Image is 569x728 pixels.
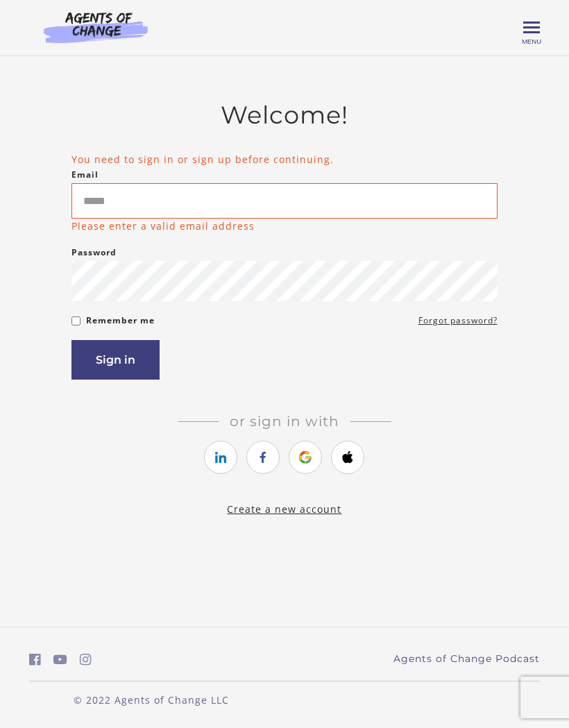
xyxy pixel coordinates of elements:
a: https://www.youtube.com/c/AgentsofChangeTestPrepbyMeaganMitchell (Open in a new window) [53,650,67,670]
li: You need to sign in or sign up before continuing. [71,152,497,167]
button: Sign in [71,340,160,380]
a: https://courses.thinkific.com/users/auth/apple?ss%5Breferral%5D=&ss%5Buser_return_to%5D=%2Fenroll... [331,441,364,474]
span: Toggle menu [523,26,540,28]
p: © 2022 Agents of Change LLC [29,693,273,707]
a: Agents of Change Podcast [393,652,540,666]
a: https://courses.thinkific.com/users/auth/google?ss%5Breferral%5D=&ss%5Buser_return_to%5D=%2Fenrol... [289,441,322,474]
button: Toggle menu Menu [523,19,540,36]
p: Please enter a valid email address [71,219,255,233]
label: Email [71,167,99,183]
a: https://www.facebook.com/groups/aswbtestprep (Open in a new window) [29,650,41,670]
span: Or sign in with [219,413,350,430]
span: Menu [522,37,541,45]
a: Forgot password? [418,312,498,329]
label: Password [71,244,117,261]
label: Remember me [86,312,155,329]
a: https://courses.thinkific.com/users/auth/facebook?ss%5Breferral%5D=&ss%5Buser_return_to%5D=%2Fenr... [246,441,280,474]
i: https://www.facebook.com/groups/aswbtestprep (Open in a new window) [29,653,41,666]
i: https://www.instagram.com/agentsofchangeprep/ (Open in a new window) [80,653,92,666]
a: https://courses.thinkific.com/users/auth/linkedin?ss%5Breferral%5D=&ss%5Buser_return_to%5D=%2Fenr... [204,441,237,474]
a: https://www.instagram.com/agentsofchangeprep/ (Open in a new window) [80,650,92,670]
h2: Welcome! [71,101,497,130]
img: Agents of Change Logo [29,11,162,43]
a: Create a new account [227,502,341,516]
i: https://www.youtube.com/c/AgentsofChangeTestPrepbyMeaganMitchell (Open in a new window) [53,653,67,666]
